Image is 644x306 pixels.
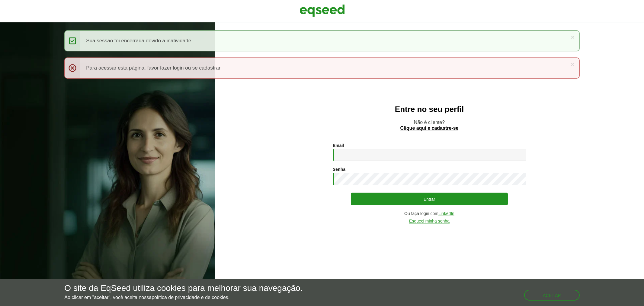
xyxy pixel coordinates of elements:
[333,211,526,216] div: Ou faça login com
[524,290,580,301] button: Aceitar
[227,119,632,131] p: Não é cliente?
[64,30,579,51] div: Sua sessão foi encerrada devido a inatividade.
[64,57,579,79] div: Para acessar esta página, favor fazer login ou se cadastrar.
[64,295,303,300] p: Ao clicar em "aceitar", você aceita nossa .
[571,34,574,40] a: ×
[227,105,632,114] h2: Entre no seu perfil
[351,193,508,205] button: Entrar
[400,126,459,131] a: Clique aqui e cadastre-se
[438,211,454,216] a: LinkedIn
[300,3,345,18] img: EqSeed Logo
[333,143,344,148] label: Email
[152,295,228,300] a: política de privacidade e de cookies
[64,284,303,293] h5: O site da EqSeed utiliza cookies para melhorar sua navegação.
[571,61,574,67] a: ×
[409,219,450,223] a: Esqueci minha senha
[333,167,345,171] label: Senha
